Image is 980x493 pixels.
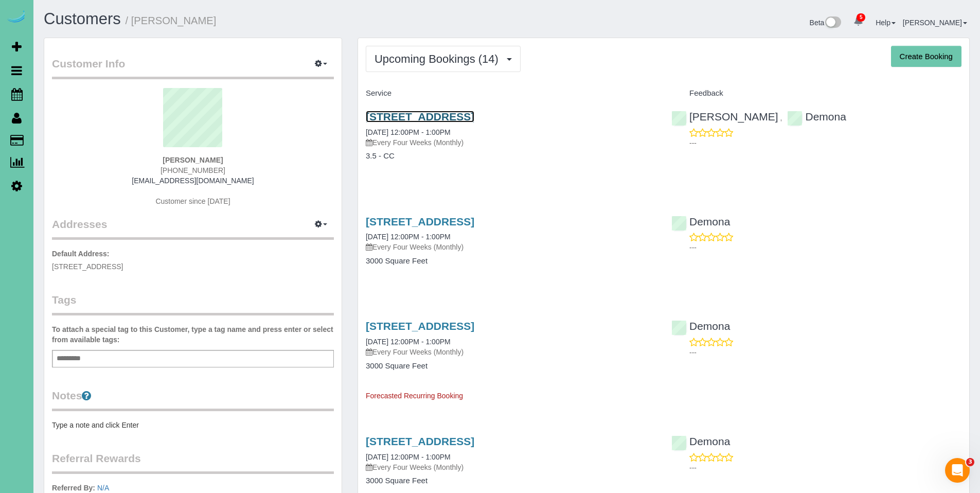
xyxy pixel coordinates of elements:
h4: 3000 Square Feet [366,477,656,485]
a: [STREET_ADDRESS] [366,216,474,227]
p: Every Four Weeks (Monthly) [366,242,656,252]
legend: Referral Rewards [52,451,334,474]
a: [DATE] 12:00PM - 1:00PM [366,233,451,241]
span: Upcoming Bookings (14) [375,52,504,65]
h4: Feedback [671,89,961,98]
a: Demona [671,216,730,227]
span: 3 [966,458,974,466]
a: Demona [671,320,730,332]
legend: Customer Info [52,56,334,79]
a: Customers [44,10,121,28]
a: [STREET_ADDRESS] [366,111,474,122]
span: [PHONE_NUMBER] [161,166,225,174]
img: New interface [824,16,841,30]
h4: 3000 Square Feet [366,362,656,371]
span: Customer since [DATE] [155,197,230,205]
a: Demona [671,435,730,447]
a: [DATE] 12:00PM - 1:00PM [366,128,451,136]
span: [STREET_ADDRESS] [52,262,123,271]
p: Every Four Weeks (Monthly) [366,347,656,357]
a: Beta [810,19,842,27]
a: [STREET_ADDRESS] [366,320,474,332]
h4: Service [366,89,656,98]
legend: Tags [52,292,334,315]
label: To attach a special tag to this Customer, type a tag name and press enter or select from availabl... [52,324,334,345]
h4: 3000 Square Feet [366,257,656,266]
p: --- [689,347,961,358]
small: / [PERSON_NAME] [126,15,217,26]
p: --- [689,242,961,253]
button: Upcoming Bookings (14) [366,46,521,72]
p: Every Four Weeks (Monthly) [366,137,656,148]
a: Demona [787,111,846,122]
img: Automaid Logo [6,10,27,25]
label: Default Address: [52,249,110,259]
pre: Type a note and click Enter [52,420,334,430]
span: , [780,114,782,122]
iframe: Intercom live chat [945,458,970,483]
a: 5 [848,10,868,33]
legend: Notes [52,388,334,411]
a: [PERSON_NAME] [671,111,778,122]
p: Every Four Weeks (Monthly) [366,462,656,472]
button: Create Booking [891,46,961,67]
p: --- [689,463,961,473]
a: N/A [97,484,109,492]
label: Referred By: [52,483,95,493]
a: Help [876,19,896,27]
a: [PERSON_NAME] [903,19,967,27]
strong: [PERSON_NAME] [163,156,223,164]
h4: 3.5 - CC [366,152,656,161]
span: Forecasted Recurring Booking [366,392,463,400]
span: 5 [857,13,865,22]
p: --- [689,138,961,148]
a: [EMAIL_ADDRESS][DOMAIN_NAME] [132,177,254,185]
a: [DATE] 12:00PM - 1:00PM [366,453,451,461]
a: [STREET_ADDRESS] [366,435,474,447]
a: [DATE] 12:00PM - 1:00PM [366,338,451,346]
